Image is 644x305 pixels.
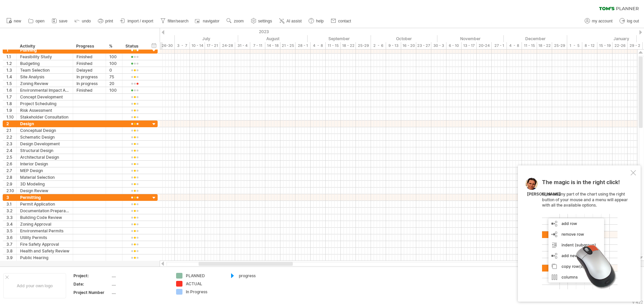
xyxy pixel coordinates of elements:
[20,43,69,50] div: Activity
[109,87,119,93] div: 100
[20,100,69,107] div: Project Scheduling
[175,35,238,42] div: July 2023
[168,19,189,23] span: filter/search
[6,214,16,221] div: 3.3
[186,289,222,295] div: In Progress
[20,234,69,241] div: Utility Permits
[26,17,47,25] a: open
[20,147,69,154] div: Structural Design
[6,134,16,140] div: 2.2
[6,167,16,174] div: 2.7
[437,35,504,42] div: November 2023
[371,42,386,49] div: 2 - 6
[632,300,643,305] div: v 422
[371,35,437,42] div: October 2023
[307,17,326,25] a: help
[627,19,639,23] span: log out
[194,17,221,25] a: navigator
[6,47,16,53] div: 1
[20,214,69,221] div: Building Code Review
[20,141,69,147] div: Design Development
[462,42,477,49] div: 13 - 17
[20,174,69,180] div: Material Selection
[73,273,110,279] div: Project:
[20,201,69,207] div: Permit Application
[552,42,567,49] div: 25-29
[109,54,119,60] div: 100
[234,19,244,23] span: zoom
[3,273,66,298] div: Add your own logo
[175,42,190,49] div: 3 - 7
[20,80,69,87] div: Zoning Review
[280,42,296,49] div: 21 - 25
[112,281,168,287] div: ....
[326,42,341,49] div: 11 - 15
[277,17,304,25] a: AI assist
[225,17,246,25] a: zoom
[186,281,222,287] div: ACTUAL
[109,60,119,67] div: 100
[6,234,16,241] div: 3.6
[6,187,16,194] div: 2.10
[118,17,155,25] a: import / export
[6,254,16,261] div: 3.9
[203,19,219,23] span: navigator
[20,134,69,140] div: Schematic Design
[6,121,16,127] div: 2
[159,17,191,25] a: filter/search
[592,19,612,23] span: my account
[311,42,326,49] div: 4 - 8
[20,60,69,67] div: Budgeting
[36,19,45,23] span: open
[76,74,102,80] div: In progress
[6,67,16,73] div: 1.3
[308,35,371,42] div: September 2023
[6,194,16,201] div: 3
[14,19,21,23] span: new
[597,42,612,49] div: 15 - 19
[73,17,93,25] a: undo
[401,42,416,49] div: 16 - 20
[6,74,16,80] div: 1.4
[238,35,308,42] div: August 2023
[6,80,16,87] div: 1.5
[20,107,69,113] div: Risk Assessment
[20,181,69,187] div: 3D Modeling
[504,35,567,42] div: December 2023
[20,161,69,167] div: Interior Design
[76,43,102,50] div: Progress
[20,228,69,234] div: Environmental Permits
[6,241,16,247] div: 3.7
[6,141,16,147] div: 2.3
[6,114,16,120] div: 1.10
[6,208,16,214] div: 3.2
[20,94,69,100] div: Concept Development
[20,254,69,261] div: Public Hearing
[286,19,302,23] span: AI assist
[6,161,16,167] div: 2.6
[76,67,102,73] div: Delayed
[6,248,16,254] div: 3.8
[618,17,641,25] a: log out
[537,42,552,49] div: 18 - 22
[20,67,69,73] div: Team Selection
[109,67,119,73] div: 0
[112,273,168,279] div: ....
[265,42,280,49] div: 14 - 18
[6,54,16,60] div: 1.1
[431,42,446,49] div: 30 - 3
[612,42,628,49] div: 22-26
[20,194,69,201] div: Permitting
[20,87,69,93] div: Environmental Impact Assessment
[341,42,356,49] div: 18 - 22
[507,42,522,49] div: 4 - 8
[76,54,102,60] div: Finished
[109,43,118,50] div: %
[73,281,110,287] div: Date:
[20,154,69,160] div: Architectural Design
[338,19,351,23] span: contact
[20,187,69,194] div: Design Review
[20,74,69,80] div: Site Analysis
[542,179,629,289] div: Click on any part of the chart using the right button of your mouse and a menu will appear with a...
[567,35,637,42] div: January 2024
